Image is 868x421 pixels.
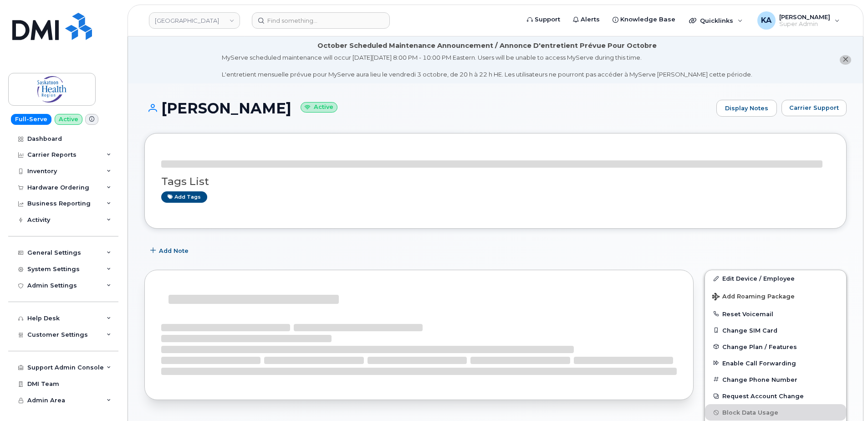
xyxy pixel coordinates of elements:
a: Display Notes [716,100,777,117]
span: Add Note [159,246,189,255]
button: Request Account Change [705,388,846,404]
h3: Tags List [161,176,830,187]
button: Enable Call Forwarding [705,355,846,371]
a: Edit Device / Employee [705,270,846,287]
button: Change SIM Card [705,322,846,339]
button: Block Data Usage [705,404,846,421]
button: Reset Voicemail [705,306,846,322]
button: Change Plan / Features [705,339,846,355]
h1: [PERSON_NAME] [144,100,712,116]
span: Carrier Support [789,103,839,112]
button: Add Roaming Package [705,287,846,305]
span: Change Plan / Features [722,343,797,350]
span: Add Roaming Package [712,293,795,302]
div: MyServe scheduled maintenance will occur [DATE][DATE] 8:00 PM - 10:00 PM Eastern. Users will be u... [222,53,752,79]
button: close notification [840,55,851,65]
button: Carrier Support [781,100,847,116]
button: Add Note [144,242,196,259]
small: Active [301,102,337,113]
div: October Scheduled Maintenance Announcement / Annonce D'entretient Prévue Pour Octobre [317,41,657,51]
a: Add tags [161,191,207,203]
span: Enable Call Forwarding [722,359,796,366]
button: Change Phone Number [705,371,846,388]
